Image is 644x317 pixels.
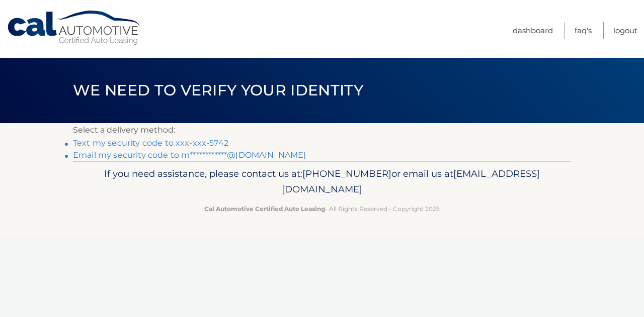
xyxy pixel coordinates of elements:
[7,10,142,46] a: Cal Automotive
[79,203,565,214] p: - All Rights Reserved - Copyright 2025
[513,22,553,39] a: Dashboard
[204,205,325,213] strong: Cal Automotive Certified Auto Leasing
[73,123,571,137] p: Select a delivery method:
[302,168,391,179] span: [PHONE_NUMBER]
[575,22,592,39] a: FAQ's
[73,138,228,148] a: Text my security code to xxx-xxx-5742
[79,166,565,198] p: If you need assistance, please contact us at: or email us at
[613,22,637,39] a: Logout
[73,81,363,99] span: We need to verify your identity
